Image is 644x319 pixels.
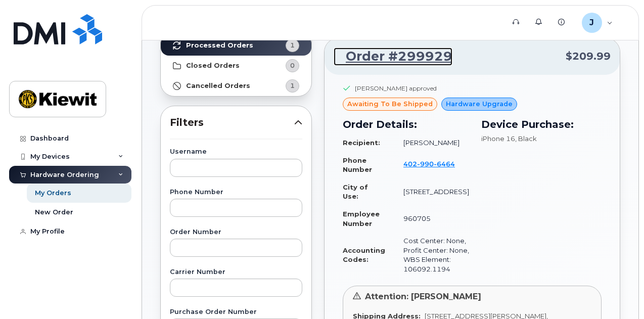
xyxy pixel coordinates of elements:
[290,40,295,50] span: 1
[343,210,380,227] strong: Employee Number
[290,61,295,70] span: 0
[481,134,515,143] span: iPhone 16
[481,117,602,132] h3: Device Purchase:
[347,99,433,109] span: awaiting to be shipped
[343,246,385,264] strong: Accounting Codes:
[394,178,469,205] td: [STREET_ADDRESS]
[170,269,302,276] label: Carrier Number
[566,49,611,64] span: $209.99
[394,134,469,152] td: [PERSON_NAME]
[343,156,372,174] strong: Phone Number
[161,56,311,76] a: Closed Orders0
[343,183,368,201] strong: City of Use:
[600,275,636,311] iframe: Messenger Launcher
[434,160,455,168] span: 6464
[355,84,437,93] div: [PERSON_NAME] approved
[186,41,253,50] strong: Processed Orders
[161,35,311,56] a: Processed Orders1
[170,115,294,130] span: Filters
[394,232,469,278] td: Cost Center: None, Profit Center: None, WBS Element: 106092.1194
[417,160,434,168] span: 990
[403,160,455,168] span: 402
[403,160,467,168] a: 4029906464
[186,82,250,90] strong: Cancelled Orders
[170,189,302,196] label: Phone Number
[515,134,537,143] span: , Black
[343,117,469,132] h3: Order Details:
[170,149,302,155] label: Username
[290,81,295,90] span: 1
[334,48,452,66] a: Order #299929
[170,309,302,315] label: Purchase Order Number
[161,76,311,96] a: Cancelled Orders1
[365,292,481,301] span: Attention: [PERSON_NAME]
[170,229,302,236] label: Order Number
[186,62,240,70] strong: Closed Orders
[343,139,380,147] strong: Recipient:
[589,17,594,29] span: J
[394,205,469,232] td: 960705
[575,13,620,33] div: Jon.Samson
[446,99,513,109] span: Hardware Upgrade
